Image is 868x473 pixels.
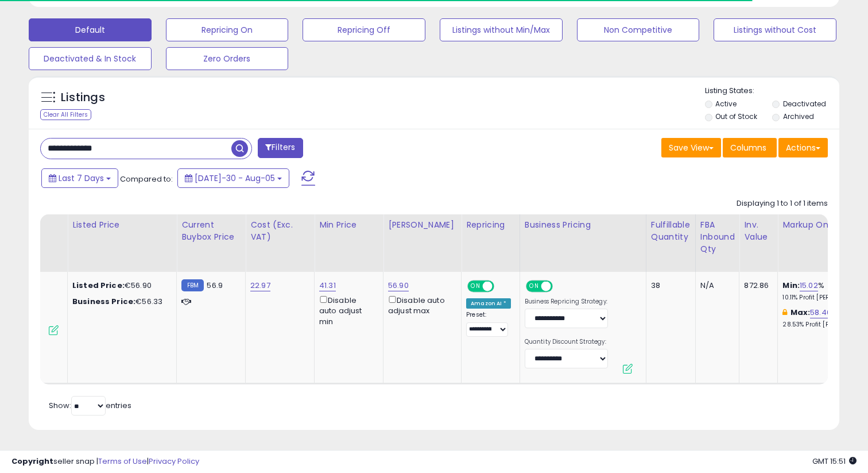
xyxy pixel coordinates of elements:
div: 38 [651,280,687,291]
button: Repricing Off [303,18,425,41]
button: Listings without Min/Max [440,18,563,41]
span: 56.9 [207,280,223,291]
div: Fulfillable Quantity [651,219,691,243]
b: Business Price: [72,296,135,307]
button: Deactivated & In Stock [29,47,152,70]
div: Min Price [319,219,378,231]
strong: Copyright [11,456,53,467]
b: Max: [790,307,811,318]
div: Displaying 1 to 1 of 1 items [737,198,828,209]
div: Current Buybox Price [181,219,241,243]
a: 15.02 [800,280,818,291]
button: Listings without Cost [714,18,836,41]
span: OFF [493,282,511,291]
button: [DATE]-30 - Aug-05 [177,168,289,188]
div: Repricing [466,219,515,231]
button: Save View [661,138,721,157]
button: Repricing On [166,18,289,41]
span: 2025-08-13 15:51 GMT [812,456,857,467]
span: ON [468,282,483,291]
div: 872.86 [744,280,769,291]
button: Last 7 Days [41,168,118,188]
div: Disable auto adjust max [388,294,452,316]
div: €56.33 [72,297,168,307]
button: Non Competitive [577,18,700,41]
div: seller snap | | [11,456,199,467]
span: Show: entries [49,400,131,411]
b: Listed Price: [72,280,125,291]
div: Preset: [466,311,511,337]
button: Filters [258,138,303,158]
label: Archived [783,111,814,121]
div: FBA inbound Qty [700,219,735,255]
div: Amazon AI * [466,298,511,309]
div: Cost (Exc. VAT) [250,219,309,243]
span: Last 7 Days [59,172,104,184]
a: Privacy Policy [149,456,199,467]
span: Columns [730,142,766,153]
div: N/A [700,280,731,291]
div: €56.90 [72,280,168,291]
button: Columns [723,138,777,157]
div: Business Pricing [525,219,641,231]
div: Clear All Filters [40,109,91,120]
a: 56.90 [388,280,409,291]
button: Zero Orders [166,47,289,70]
a: Terms of Use [98,456,147,467]
a: 58.40 [810,307,831,318]
label: Out of Stock [715,111,757,121]
div: Inv. value [744,219,773,243]
label: Quantity Discount Strategy: [525,338,608,346]
a: 41.31 [319,280,336,291]
div: Disable auto adjust min [319,294,374,327]
span: Compared to: [120,174,173,184]
b: Min: [782,280,800,291]
label: Active [715,99,737,109]
button: Actions [778,138,828,157]
label: Business Repricing Strategy: [525,298,608,306]
label: Deactivated [783,99,826,109]
button: Default [29,18,152,41]
span: ON [527,282,541,291]
p: Listing States: [705,86,840,97]
small: FBM [181,279,204,291]
div: Listed Price [72,219,172,231]
span: [DATE]-30 - Aug-05 [195,172,275,184]
a: 22.97 [250,280,270,291]
div: [PERSON_NAME] [388,219,456,231]
span: OFF [551,282,569,291]
h5: Listings [61,90,105,106]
